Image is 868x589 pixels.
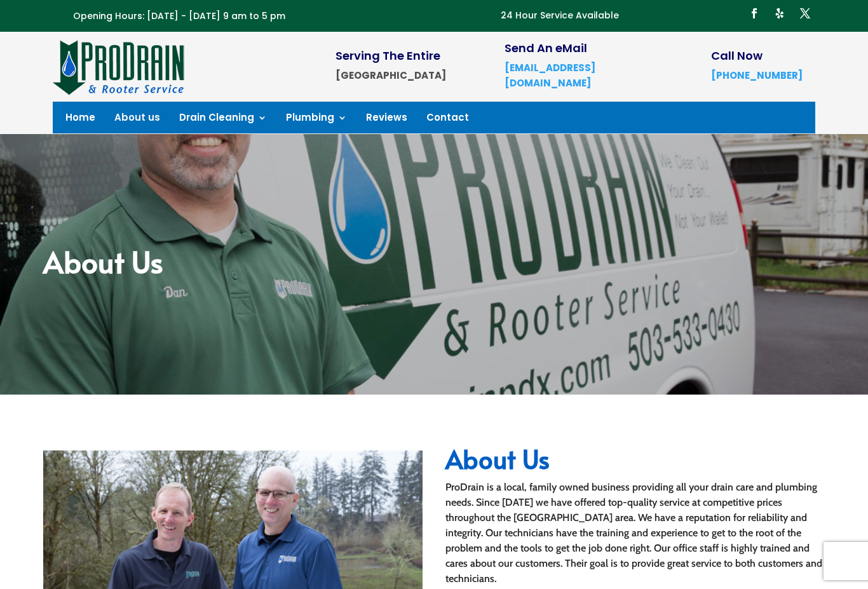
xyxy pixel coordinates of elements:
img: site-logo-100h [53,38,186,95]
a: Drain Cleaning [179,113,267,127]
a: Home [65,113,95,127]
h2: About Us [445,446,824,478]
a: Follow on Yelp [770,3,790,24]
a: [PHONE_NUMBER] [711,69,803,82]
p: 24 Hour Service Available [501,8,619,24]
a: Plumbing [286,113,347,127]
a: About us [114,113,160,127]
span: Call Now [711,48,763,64]
strong: [GEOGRAPHIC_DATA] [336,69,446,82]
div: ProDrain is a local, family owned business providing all your drain care and plumbing needs. Sinc... [445,480,824,586]
a: [EMAIL_ADDRESS][DOMAIN_NAME] [505,61,595,90]
a: Contact [426,113,469,127]
span: Opening Hours: [DATE] - [DATE] 9 am to 5 pm [73,10,285,22]
h2: About Us [43,247,824,282]
a: Follow on Facebook [744,3,764,24]
a: Reviews [366,113,407,127]
span: Send An eMail [505,40,587,56]
span: Serving The Entire [336,48,440,64]
a: Follow on X [795,3,815,24]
